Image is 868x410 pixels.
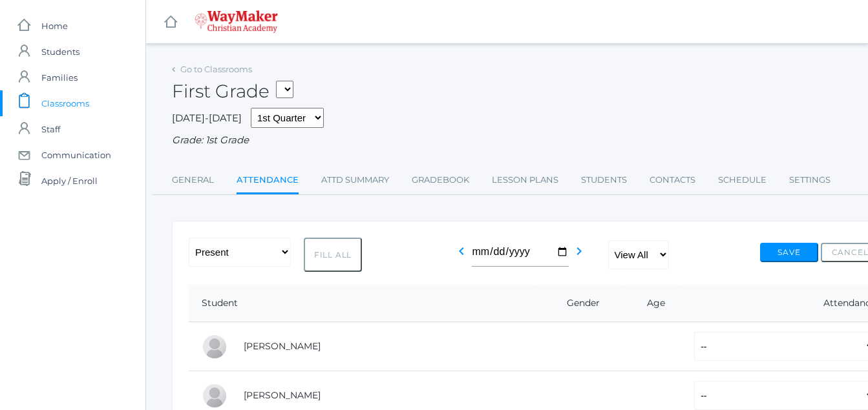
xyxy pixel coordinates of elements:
span: Students [41,39,79,65]
span: Home [41,13,68,39]
a: Settings [789,167,831,193]
h2: First Grade [172,81,293,101]
a: Attendance [237,167,299,195]
div: Dylan Hammock [202,383,228,409]
img: 4_waymaker-logo-stack-white.png [195,10,278,33]
a: chevron_right [571,249,587,261]
button: Save [760,243,818,262]
a: [PERSON_NAME] [244,389,321,401]
span: Communication [41,142,111,168]
span: Families [41,65,78,90]
th: Age [622,285,682,322]
span: Staff [41,116,60,142]
a: [PERSON_NAME] [244,340,321,352]
a: Schedule [718,167,767,193]
a: Gradebook [412,167,469,193]
a: Lesson Plans [492,167,558,193]
span: Classrooms [41,90,89,116]
div: Vonn Diedrich [202,334,228,360]
span: [DATE]-[DATE] [172,112,242,124]
th: Student [189,285,536,322]
a: Students [581,167,627,193]
i: chevron_left [454,243,469,259]
th: Gender [536,285,622,322]
i: chevron_right [571,243,587,259]
a: Go to Classrooms [180,64,252,74]
a: Attd Summary [321,167,389,193]
button: Fill All [304,238,362,272]
a: General [172,167,214,193]
a: Contacts [650,167,695,193]
a: chevron_left [454,249,469,261]
span: Apply / Enroll [41,168,98,194]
